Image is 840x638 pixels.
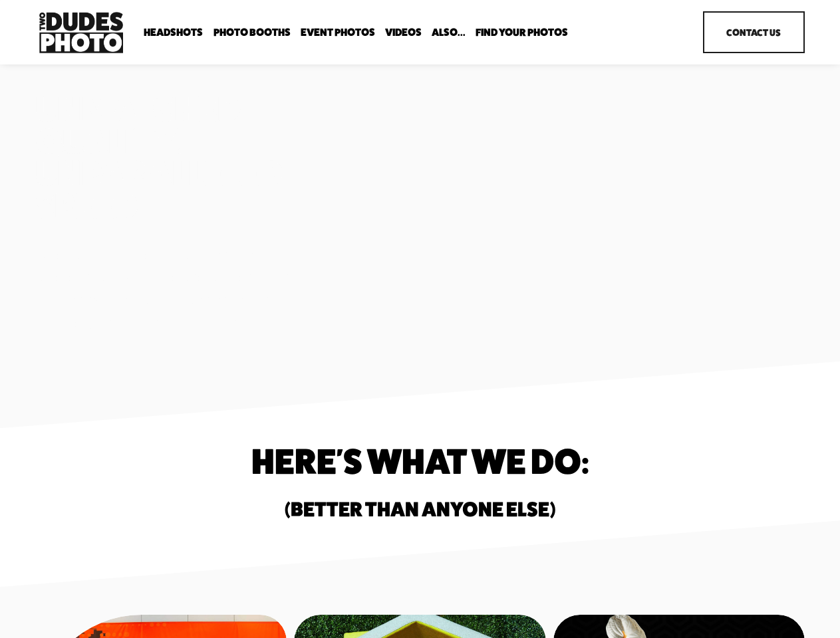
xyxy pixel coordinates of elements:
[35,92,319,221] h1: Unmatched Quality. Unparalleled Speed.
[132,499,709,519] h2: (Better than anyone else)
[132,445,709,478] h1: Here's What We do:
[432,26,466,39] a: folder dropdown
[35,245,309,330] strong: Two Dudes Photo is a full-service photography & video production agency delivering premium experi...
[213,27,291,38] span: Photo Booths
[35,9,127,56] img: Two Dudes Photo | Headshots, Portraits &amp; Photo Booths
[385,26,422,39] a: Videos
[144,27,203,38] span: Headshots
[301,26,375,39] a: Event Photos
[476,27,568,38] span: Find Your Photos
[432,27,466,38] span: Also...
[703,11,805,53] a: Contact Us
[476,26,568,39] a: folder dropdown
[213,26,291,39] a: folder dropdown
[144,26,203,39] a: folder dropdown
